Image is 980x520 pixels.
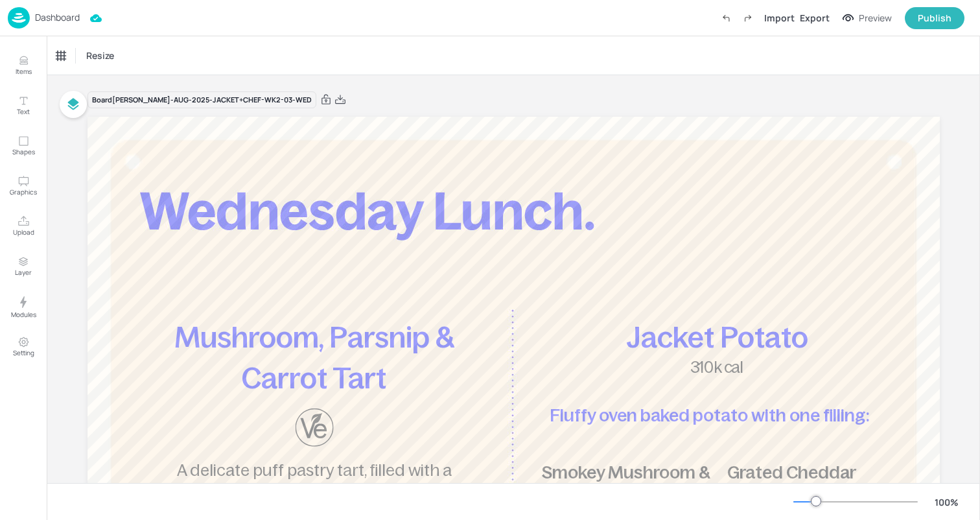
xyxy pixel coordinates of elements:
[550,405,870,425] span: Fluffy oven baked potato with one filling:
[35,13,80,22] p: Dashboard
[542,462,710,507] span: Smokey Mushroom & Chickpea
[8,7,30,29] img: logo-86c26b7e.jpg
[764,11,795,25] div: Import
[800,11,830,25] div: Export
[87,91,316,109] div: Board [PERSON_NAME]-AUG-2025-JACKET+CHEF-WK2-03-WED
[174,321,454,394] span: Mushroom, Parsnip & Carrot Tart
[690,359,745,376] span: 310 kcal
[715,7,737,29] label: Undo (Ctrl + Z)
[727,462,856,482] span: Grated Cheddar
[626,321,808,353] span: Jacket Potato
[931,495,962,509] div: 100 %
[737,7,759,29] label: Redo (Ctrl + Y)
[835,8,900,28] button: Preview
[84,49,117,62] span: Resize
[905,7,964,29] button: Publish
[859,11,892,25] div: Preview
[918,11,951,25] div: Publish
